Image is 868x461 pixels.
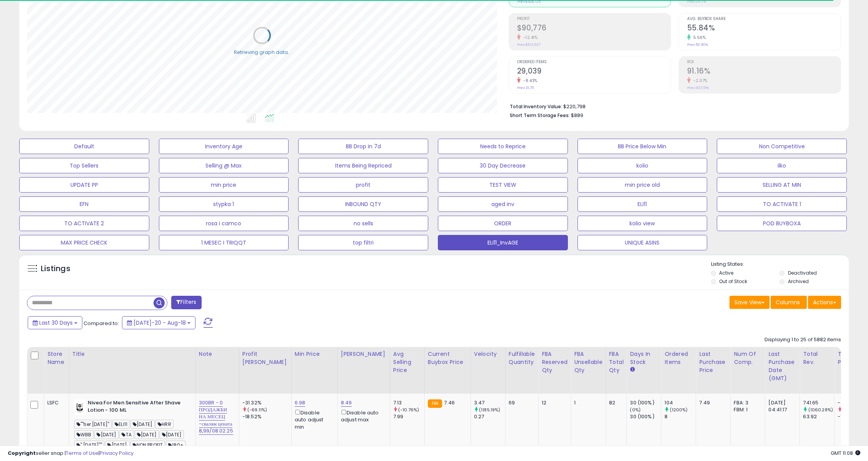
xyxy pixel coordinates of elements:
div: Min Price [295,350,334,358]
button: Items Being Repriced [298,158,428,173]
button: Columns [771,296,807,309]
span: 180+ [166,441,186,449]
button: [DATE]-20 - Aug-18 [122,316,195,329]
div: 7.99 [393,413,424,420]
button: UNIQUE ASINS [578,235,708,250]
h5: Listings [41,263,70,274]
div: FBA Total Qty [609,350,624,374]
div: [PERSON_NAME] [341,350,387,358]
span: [DATE] [94,430,119,439]
div: 7.13 [393,399,424,406]
button: aged inv [438,196,568,212]
div: Velocity [474,350,502,358]
h2: $90,776 [517,23,671,34]
div: Fulfillable Quantity [509,350,535,366]
a: Privacy Policy [100,449,134,457]
a: 300BR - 0 ПРОДАЖБИ НА МЕСЕЦ -свалям цената 8,99/08.02.25 [199,399,233,435]
button: POD BUYBOXA [717,216,847,231]
div: Displaying 1 to 25 of 5882 items [765,336,841,344]
button: stypka 1 [159,196,289,212]
div: 3.47 [474,399,505,406]
span: [DATE] [105,441,129,449]
small: (-69.11%) [247,407,267,413]
span: WBB [74,430,94,439]
div: Avg Selling Price [393,350,421,374]
a: 8.49 [341,399,352,407]
div: Total Profit [838,350,866,366]
b: Total Inventory Value: [510,103,562,110]
button: Selling @ Max [159,158,289,173]
div: 741.65 [803,399,834,406]
div: FBA Reserved Qty [542,350,568,374]
div: 30 (100%) [630,413,661,420]
button: Needs to Reprice [438,139,568,154]
div: -18.52% [242,413,291,420]
div: 69 [509,399,532,406]
span: " [DATE]"" [74,441,105,449]
div: Profit [PERSON_NAME] [242,350,288,366]
div: seller snap | | [8,450,134,457]
button: TO ACTIVATE 1 [717,196,847,212]
button: Save View [729,296,770,309]
button: kolio view [578,216,708,231]
button: ELI11_InvAGE [438,235,568,250]
span: [DATE] [135,430,159,439]
small: FBA [428,399,442,408]
span: [DATE] [160,430,184,439]
label: Deactivated [788,270,817,276]
div: Ordered Items [664,350,693,366]
button: Last 30 Days [28,316,82,329]
div: Current Buybox Price [428,350,467,366]
button: ilko [717,158,847,173]
button: TO ACTIVATE 2 [19,216,149,231]
div: 8 [664,413,696,420]
span: 2025-09-18 11:08 GMT [831,449,860,457]
small: Prev: 31,711 [517,85,534,90]
label: Archived [788,278,809,285]
div: Num of Comp. [734,350,762,366]
div: LSFC [47,399,63,406]
a: 6.98 [295,399,305,407]
small: (1200%) [670,407,688,413]
div: 7.49 [699,399,724,406]
button: profit [298,177,428,193]
button: EFN [19,196,149,212]
div: Retrieving graph data.. [234,49,290,55]
img: 31wuujvNw6L._SL40_.jpg [74,399,86,415]
span: $889 [571,112,583,119]
div: 30 (100%) [630,399,661,406]
h2: 29,039 [517,67,671,77]
span: ELI11 [112,420,130,429]
span: [DATE]-20 - Aug-18 [134,319,186,327]
div: FBM: 1 [734,406,759,413]
button: min price [159,177,289,193]
small: -12.41% [521,35,538,40]
div: 1 [574,399,600,406]
div: 82 [609,399,621,406]
button: SELLING AT MIN [717,177,847,193]
span: ROI [687,60,841,64]
div: FBA: 3 [734,399,759,406]
span: NON PROFIT [130,441,165,449]
div: [DATE] 04:41:17 [768,399,794,413]
li: $220,798 [510,101,835,111]
small: (0%) [630,407,641,413]
button: Actions [808,296,841,309]
span: Profit [517,17,671,21]
div: 63.92 [803,413,834,420]
div: 104 [664,399,696,406]
button: Top Sellers [19,158,149,173]
span: Compared to: [83,320,119,327]
small: (-10.76%) [398,407,419,413]
small: -8.43% [521,78,537,84]
div: Title [72,350,192,358]
b: Nivea For Men Sensitive After Shave Lotion - 100 ML [88,399,181,416]
span: [DATE] [130,420,155,429]
div: Days In Stock [630,350,658,366]
h2: 91.16% [687,67,841,77]
button: 30 Day Decrease [438,158,568,173]
div: 12 [542,399,565,406]
div: Last Purchase Price [699,350,727,374]
label: Out of Stock [719,278,747,285]
button: MAX PRICE CHECK [19,235,149,250]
